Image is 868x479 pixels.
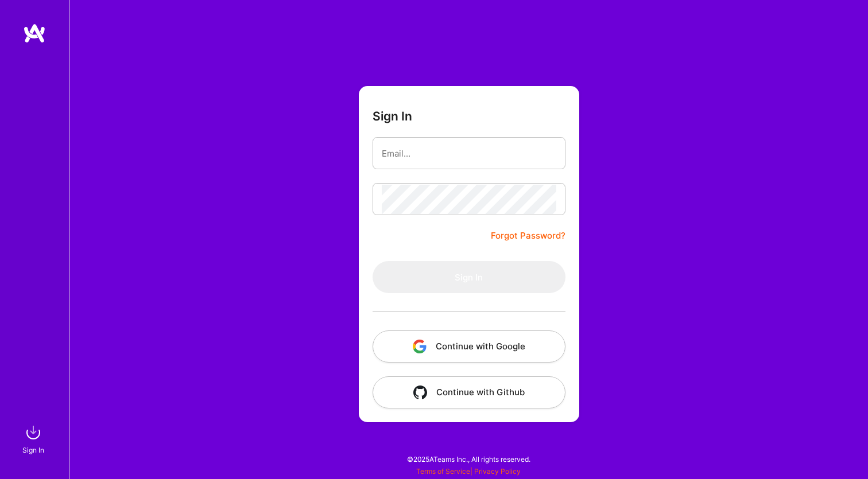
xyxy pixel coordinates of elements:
[22,421,45,444] img: sign in
[23,23,46,44] img: logo
[24,421,45,456] a: sign inSign In
[373,376,565,408] button: Continue with Github
[413,385,427,399] img: icon
[373,261,565,293] button: Sign In
[373,109,412,123] h3: Sign In
[491,229,565,243] a: Forgot Password?
[474,467,521,476] a: Privacy Policy
[22,444,44,456] div: Sign In
[416,467,521,476] span: |
[416,467,470,476] a: Terms of Service
[373,330,565,363] button: Continue with Google
[382,139,556,168] input: Email...
[413,340,427,353] img: icon
[69,445,868,473] div: © 2025 ATeams Inc., All rights reserved.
